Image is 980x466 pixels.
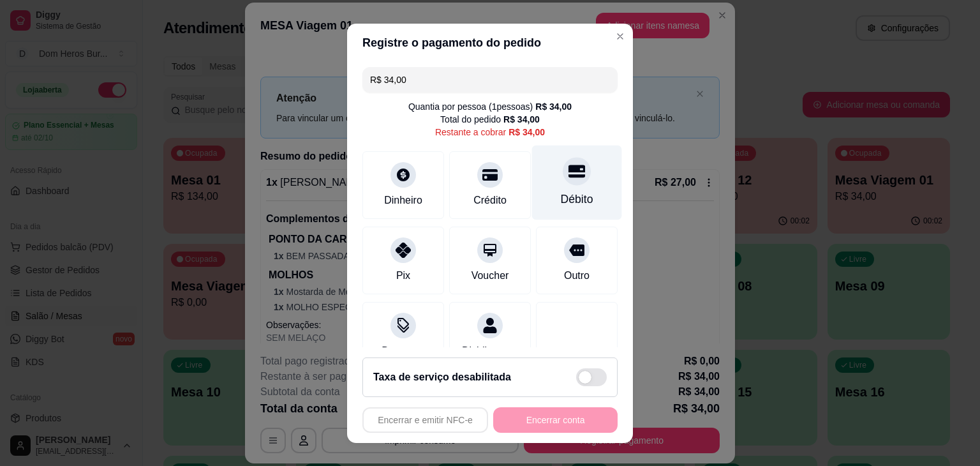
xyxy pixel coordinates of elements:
div: Pix [396,268,410,283]
div: Desconto [382,343,425,359]
div: Restante a cobrar [435,126,545,139]
input: Ex.: hambúrguer de cordeiro [370,67,610,93]
div: Dividir conta [462,343,518,359]
div: R$ 34,00 [535,100,572,113]
div: Total do pedido [440,113,540,126]
div: Quantia por pessoa ( 1 pessoas) [408,100,572,113]
div: Outro [564,268,590,283]
div: R$ 34,00 [503,113,540,126]
div: Dinheiro [384,193,422,208]
h2: Taxa de serviço desabilitada [373,370,511,385]
div: Débito [561,191,593,207]
div: R$ 34,00 [509,126,545,139]
button: Close [610,26,630,47]
div: Voucher [471,268,509,283]
div: Crédito [473,193,507,208]
header: Registre o pagamento do pedido [347,24,633,62]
